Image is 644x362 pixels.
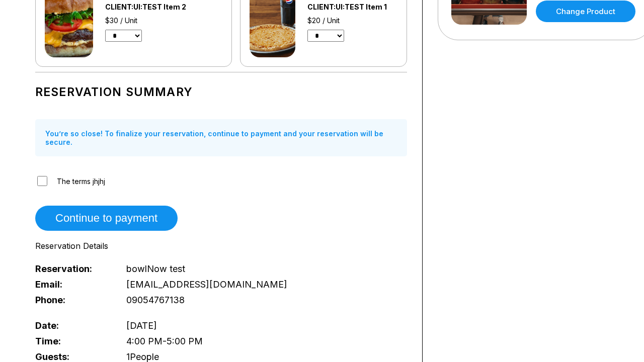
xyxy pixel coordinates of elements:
[307,16,397,25] div: $20 / Unit
[126,351,159,362] span: 1 People
[35,336,110,346] span: Time:
[35,279,110,290] span: Email:
[57,177,105,186] span: The terms jhjhj
[35,241,407,251] div: Reservation Details
[105,16,213,25] div: $30 / Unit
[35,263,110,274] span: Reservation:
[307,3,397,11] div: CLIENT:UI:TEST Item 1
[126,320,157,331] span: [DATE]
[35,206,178,231] button: Continue to payment
[105,3,213,11] div: CLIENT:UI:TEST Item 2
[126,295,185,305] span: 09054767138
[536,1,635,22] a: Change Product
[35,85,407,99] h1: Reservation Summary
[35,351,110,362] span: Guests:
[126,263,185,274] span: bowlNow test
[126,279,287,290] span: [EMAIL_ADDRESS][DOMAIN_NAME]
[35,295,110,305] span: Phone:
[126,336,203,346] span: 4:00 PM - 5:00 PM
[35,119,407,156] div: You’re so close! To finalize your reservation, continue to payment and your reservation will be s...
[35,320,110,331] span: Date:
